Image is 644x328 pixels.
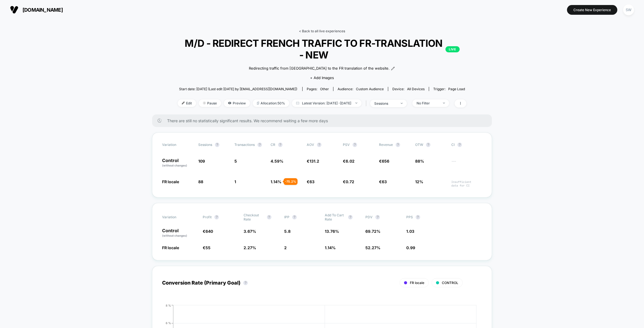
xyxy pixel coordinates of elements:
span: 2 [284,245,287,250]
span: € [203,229,213,234]
span: 1.14 % [271,179,281,184]
span: Device: [388,87,429,91]
span: 109 [198,159,205,163]
span: 5 [234,159,237,163]
button: ? [396,143,400,147]
img: edit [182,102,185,104]
span: 69.72 % [365,229,380,234]
span: Add To Cart Rate [325,213,345,221]
button: ? [215,143,219,147]
span: 13.76 % [325,229,339,234]
span: 3.67 % [244,229,256,234]
button: [DOMAIN_NAME] [8,5,65,14]
span: FR locale [162,179,179,184]
a: < Back to all live experiences [299,29,345,33]
p: Control [162,228,197,238]
span: Variation [162,143,193,147]
span: 1 [234,179,236,184]
span: 656 [382,159,389,163]
span: AOV [307,143,314,147]
span: FR locale [410,281,424,285]
span: € [307,179,314,184]
img: end [401,103,403,104]
span: 55 [205,245,210,250]
span: 2.27 % [244,245,256,250]
span: OTW [415,143,446,147]
button: ? [416,215,420,219]
button: ? [317,143,321,147]
span: CI [451,143,482,147]
span: € [379,159,389,163]
span: 6.02 [346,159,355,163]
span: IPP [284,215,289,219]
span: 88% [415,159,424,163]
tspan: 6 % [166,321,171,325]
div: sessions [374,101,397,106]
span: FR locale [162,245,179,250]
span: € [379,179,387,184]
button: ? [257,143,262,147]
span: 640 [205,229,213,234]
span: € [343,159,355,163]
span: 63 [309,179,314,184]
div: Audience: [338,87,384,91]
span: PDV [365,215,373,219]
span: [DOMAIN_NAME] [23,7,63,13]
div: Pages: [307,87,329,91]
span: 0.99 [406,245,415,250]
span: Start date: [DATE] (Last edit [DATE] by [EMAIL_ADDRESS][DOMAIN_NAME]) [179,87,297,91]
img: end [355,102,357,104]
button: ? [214,215,219,219]
span: Allocation: 50% [253,99,289,107]
span: Sessions [198,143,212,147]
span: 5.8 [284,229,291,234]
span: --- [451,160,482,168]
span: 4.59 % [271,159,283,163]
span: Profit [203,215,212,219]
p: LIVE [445,46,459,52]
span: PPS [406,215,413,219]
span: 1.14 % [325,245,336,250]
span: Revenue [379,143,393,147]
button: ? [292,215,297,219]
span: € [203,245,210,250]
button: ? [426,143,430,147]
span: all devices [407,87,425,91]
span: + Add Images [310,75,334,80]
button: Create New Experience [567,5,617,15]
span: Transactions [234,143,255,147]
span: Pause [199,99,221,107]
div: No Filter [417,101,439,105]
button: ? [375,215,380,219]
img: rebalance [257,102,259,105]
span: Preview [224,99,250,107]
span: 52.27 % [365,245,380,250]
button: ? [457,143,462,147]
span: 0.72 [346,179,354,184]
img: end [203,102,206,104]
span: Page Load [448,87,465,91]
button: ? [267,215,271,219]
span: Custom Audience [356,87,384,91]
span: Checkout Rate [244,213,264,221]
span: other [320,87,329,91]
span: (without changes) [162,164,187,167]
button: ? [278,143,283,147]
button: SW [621,4,636,16]
p: Control [162,158,193,168]
span: Edit [178,99,196,107]
span: Latest Version: [DATE] - [DATE] [292,99,361,107]
span: CR [271,143,275,147]
img: calendar [296,102,299,104]
div: SW [623,4,634,15]
span: Insufficient data for CI [451,180,482,187]
span: CONTROL [442,281,458,285]
span: 63 [382,179,387,184]
span: 88 [198,179,203,184]
div: Trigger: [433,87,465,91]
span: € [343,179,354,184]
img: end [443,102,445,104]
img: Visually logo [10,6,18,14]
button: ? [243,281,248,285]
span: There are still no statistically significant results. We recommend waiting a few more days [167,118,481,123]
